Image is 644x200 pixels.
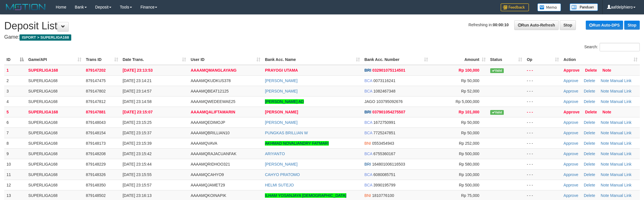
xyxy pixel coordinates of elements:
span: BCA [364,89,372,93]
span: BCA [364,172,372,177]
td: - - - [524,169,561,180]
span: Valid transaction [490,110,504,115]
input: Search: [600,43,640,51]
a: Manual Link [610,172,632,177]
td: - - - [524,159,561,169]
label: Search: [584,43,640,51]
span: 879148502 [86,193,106,198]
span: BCA [364,183,372,187]
a: Delete [584,131,595,135]
a: Approve [563,183,578,187]
th: Game/API: activate to sort column ascending [26,54,84,65]
a: Manual Link [610,78,632,83]
a: Delete [585,68,597,72]
a: Note [601,162,609,166]
td: 5 [4,107,26,117]
a: Note [601,89,609,93]
td: SUPERLIGA168 [26,159,84,169]
span: [DATE] 23:15:25 [123,120,152,125]
span: BRI [364,162,371,166]
span: AAAAMQBRILLIAN10 [191,131,230,135]
a: Approve [563,141,578,146]
a: [PERSON_NAME] [265,120,297,125]
a: Manual Link [610,151,632,156]
span: 879147475 [86,78,106,83]
td: 6 [4,117,26,128]
span: 879148154 [86,131,106,135]
th: Status: activate to sort column ascending [488,54,525,65]
a: HELMI SUTEJO [265,183,294,187]
span: Copy 6080085751 to clipboard [373,172,396,177]
span: AAAAMQALIFTAMARIN [191,110,235,114]
span: AAAAMQRIDHOO321 [191,162,230,166]
span: BCA [364,78,372,83]
a: [PERSON_NAME] [265,110,298,114]
span: Copy 0553454943 to clipboard [372,141,394,146]
td: - - - [524,96,561,107]
span: AAAAMQWEDEEWAE25 [191,99,235,104]
a: Delete [584,162,595,166]
th: Date Trans.: activate to sort column ascending [120,54,189,65]
td: 7 [4,128,26,138]
td: SUPERLIGA168 [26,180,84,190]
span: Copy 1672750991 to clipboard [373,120,396,125]
a: Manual Link [610,99,632,104]
span: Copy 037901054275507 to clipboard [372,110,405,114]
span: Rp 500,000 [459,183,479,187]
span: ISPORT > SUPERLIGA168 [20,34,71,41]
span: [DATE] 23:16:13 [123,193,152,198]
span: 879147812 [86,99,106,104]
span: 879148208 [86,151,106,156]
a: Note [601,131,609,135]
a: Approve [563,131,578,135]
a: CAHYO PRATOMO [265,172,300,177]
td: 1 [4,65,26,76]
td: SUPERLIGA168 [26,117,84,128]
a: [PERSON_NAME] [265,78,297,83]
a: Approve [563,68,580,72]
a: Delete [584,183,595,187]
a: Note [601,183,609,187]
span: Rp 50,000 [461,78,479,83]
span: Rp 252,000 [459,141,479,146]
td: SUPERLIGA168 [26,169,84,180]
td: - - - [524,128,561,138]
span: [DATE] 23:15:57 [123,183,152,187]
td: 4 [4,96,26,107]
td: SUPERLIGA168 [26,96,84,107]
span: [DATE] 23:15:37 [123,131,152,135]
span: Copy 103795092676 to clipboard [376,99,403,104]
a: Manual Link [610,131,632,135]
a: Note [601,78,609,83]
a: Delete [584,89,595,93]
span: Rp 101,000 [459,110,479,114]
td: SUPERLIGA168 [26,65,84,76]
span: [DATE] 23:15:07 [123,110,153,114]
a: Note [601,141,609,146]
a: Note [601,172,609,177]
a: [PERSON_NAME] AD [265,99,304,104]
span: AAAAMQKUDKUS378 [191,78,231,83]
a: Note [602,110,611,114]
a: Manual Link [610,141,632,146]
span: BCA [364,151,372,156]
h1: Deposit List [4,20,640,32]
td: SUPERLIGA168 [26,148,84,159]
td: 11 [4,169,26,180]
span: Rp 5,000,000 [455,99,479,104]
span: [DATE] 23:14:58 [123,99,152,104]
span: 879148350 [86,183,106,187]
span: 879148173 [86,141,106,146]
span: Copy 1810776100 to clipboard [372,193,394,198]
td: SUPERLIGA168 [26,128,84,138]
td: 8 [4,138,26,148]
a: Delete [584,120,595,125]
span: Copy 164801006116503 to clipboard [372,162,405,166]
td: - - - [524,107,561,117]
td: - - - [524,117,561,128]
span: 879148229 [86,162,106,166]
a: Manual Link [610,89,632,93]
td: 12 [4,180,26,190]
a: Run Auto-DPS [586,21,623,30]
td: - - - [524,75,561,86]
